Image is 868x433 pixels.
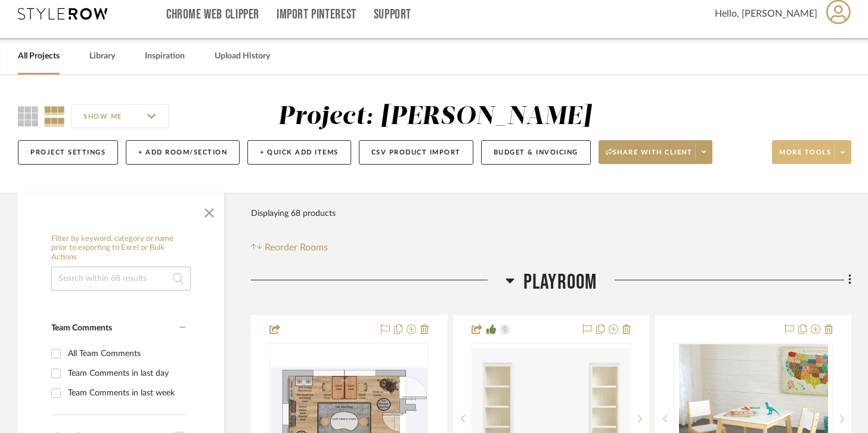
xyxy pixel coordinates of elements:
[51,234,191,262] h6: Filter by keyword, category or name prior to exporting to Excel or Bulk Actions
[715,7,817,21] span: Hello, [PERSON_NAME]
[779,148,831,166] span: More tools
[251,202,336,225] div: Displaying 68 products
[68,344,182,363] div: All Team Comments
[166,10,259,20] a: Chrome Web Clipper
[277,10,356,20] a: Import Pinterest
[772,140,851,164] button: More tools
[481,140,591,165] button: Budget & Invoicing
[247,140,351,165] button: + Quick Add Items
[145,48,185,64] a: Inspiration
[606,148,693,166] span: Share with client
[18,140,118,165] button: Project Settings
[126,140,240,165] button: + Add Room/Section
[359,140,473,165] button: CSV Product Import
[68,364,182,383] div: Team Comments in last day
[278,104,591,129] div: Project: [PERSON_NAME]
[523,270,597,295] span: Playroom
[68,383,182,403] div: Team Comments in last week
[265,240,328,255] span: Reorder Rooms
[251,240,328,255] button: Reorder Rooms
[599,140,713,164] button: Share with client
[18,48,60,64] a: All Projects
[374,10,411,20] a: Support
[215,48,270,64] a: Upload History
[51,324,112,332] span: Team Comments
[89,48,115,64] a: Library
[51,267,191,290] input: Search within 68 results
[197,199,221,222] button: Close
